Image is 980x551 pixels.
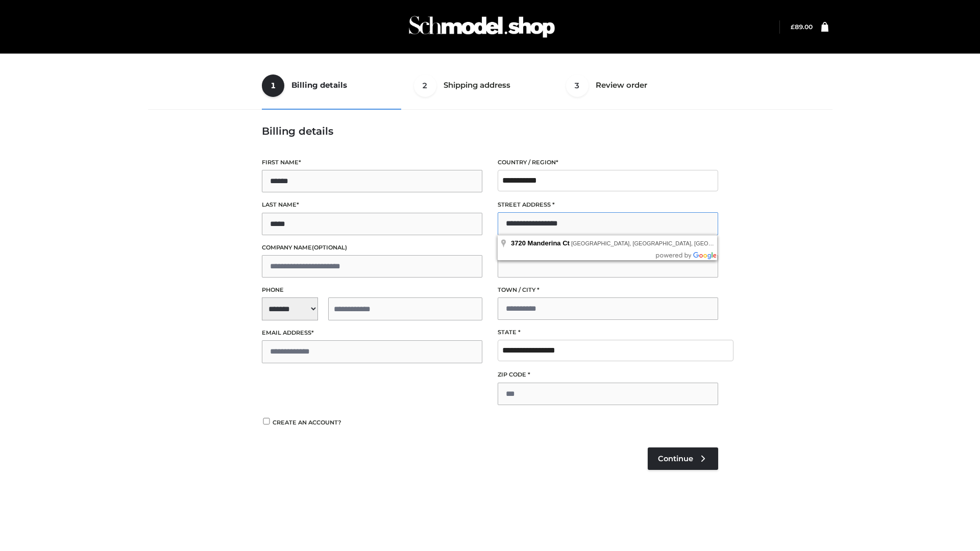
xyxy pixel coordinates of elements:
span: (optional) [312,244,347,251]
label: ZIP Code [498,370,718,380]
span: Create an account? [273,419,341,426]
label: Town / City [498,285,718,295]
a: £89.00 [791,23,813,31]
span: Continue [658,454,693,463]
bdi: 89.00 [791,23,813,31]
span: [GEOGRAPHIC_DATA], [GEOGRAPHIC_DATA], [GEOGRAPHIC_DATA] [571,240,753,246]
span: 3720 [511,239,526,247]
h3: Billing details [262,125,718,137]
a: Continue [648,447,718,470]
label: State [498,328,718,337]
label: Company name [262,243,482,253]
label: Last name [262,200,482,210]
label: Phone [262,285,482,295]
span: Manderina Ct [528,239,570,247]
label: First name [262,158,482,167]
img: Schmodel Admin 964 [405,7,558,47]
label: Country / Region [498,158,718,167]
span: £ [791,23,795,31]
label: Email address [262,328,482,338]
input: Create an account? [262,418,271,424]
label: Street address [498,200,718,210]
